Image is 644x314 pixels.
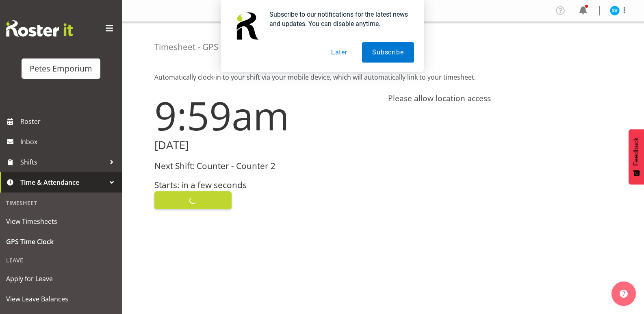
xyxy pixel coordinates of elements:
div: Timesheet [2,195,120,211]
h3: Starts: in a few seconds [154,180,378,190]
span: Feedback [633,137,640,166]
button: Subscribe [362,42,414,63]
span: View Timesheets [6,215,116,227]
button: Later [321,42,358,63]
h1: 9:59am [154,93,378,137]
h4: Please allow location access [388,93,612,103]
span: GPS Time Clock [6,236,116,248]
button: Feedback - Show survey [629,129,644,184]
span: Shifts [20,156,106,168]
h3: Next Shift: Counter - Counter 2 [154,161,378,171]
span: Roster [20,115,118,128]
div: Subscribe to our notifications for the latest news and updates. You can disable anytime. [263,10,414,28]
a: GPS Time Clock [2,232,120,252]
span: Time & Attendance [20,176,106,188]
img: notification icon [230,10,263,42]
div: Leave [2,252,120,269]
a: View Leave Balances [2,289,120,309]
img: help-xxl-2.png [620,290,628,298]
p: Automatically clock-in to your shift via your mobile device, which will automatically link to you... [154,72,611,82]
h2: [DATE] [154,139,378,152]
a: View Timesheets [2,211,120,232]
span: Apply for Leave [6,273,116,285]
a: Apply for Leave [2,269,120,289]
span: View Leave Balances [6,293,116,305]
span: Inbox [20,136,118,148]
